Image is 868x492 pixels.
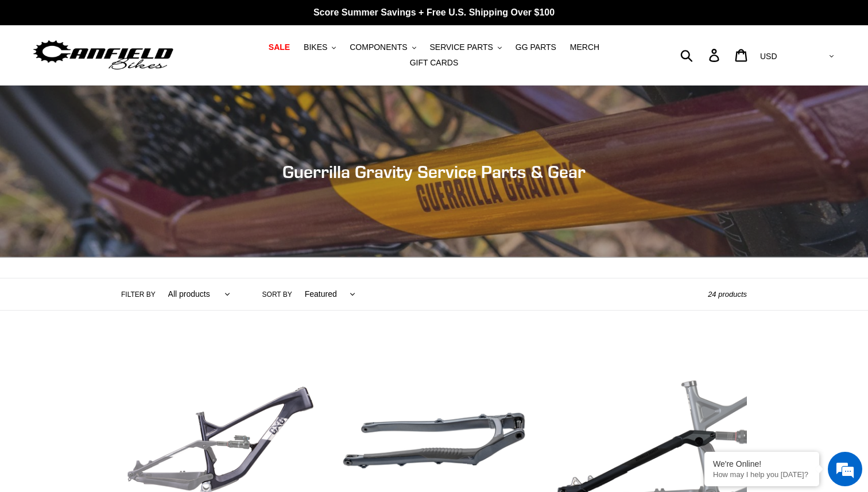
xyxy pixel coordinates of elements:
[262,289,292,300] label: Sort by
[424,40,507,55] button: SERVICE PARTS
[344,40,421,55] button: COMPONENTS
[269,42,290,52] span: SALE
[429,42,493,52] span: SERVICE PARTS
[404,55,464,71] a: GIFT CARDS
[687,42,716,68] input: Search
[32,37,175,73] img: Canfield Bikes
[570,42,599,52] span: MERCH
[298,40,342,55] button: BIKES
[121,289,156,300] label: Filter by
[263,40,296,55] a: SALE
[516,42,556,52] span: GG PARTS
[708,290,747,299] span: 24 products
[282,161,586,182] span: Guerrilla Gravity Service Parts & Gear
[410,58,459,68] span: GIFT CARDS
[713,470,811,479] p: How may I help you today?
[564,40,605,55] a: MERCH
[350,42,407,52] span: COMPONENTS
[304,42,327,52] span: BIKES
[713,459,811,468] div: We're Online!
[510,40,562,55] a: GG PARTS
